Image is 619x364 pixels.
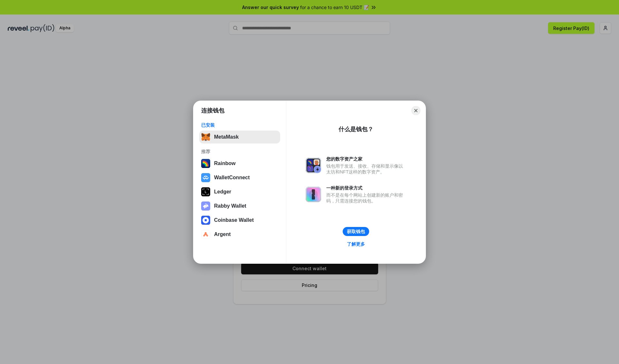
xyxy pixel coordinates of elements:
[201,173,210,182] img: svg+xml,%3Csvg%20width%3D%2228%22%20height%3D%2228%22%20viewBox%3D%220%200%2028%2028%22%20fill%3D...
[306,158,321,173] img: svg+xml,%3Csvg%20xmlns%3D%22http%3A%2F%2Fwww.w3.org%2F2000%2Fsvg%22%20fill%3D%22none%22%20viewBox...
[199,185,280,198] button: Ledger
[199,214,280,227] button: Coinbase Wallet
[214,231,231,237] div: Argent
[201,202,210,211] img: svg+xml,%3Csvg%20xmlns%3D%22http%3A%2F%2Fwww.w3.org%2F2000%2Fsvg%22%20fill%3D%22none%22%20viewBox...
[214,189,231,195] div: Ledger
[343,240,369,248] a: 了解更多
[201,133,210,142] img: svg+xml,%3Csvg%20fill%3D%22none%22%20height%3D%2233%22%20viewBox%3D%220%200%2035%2033%22%20width%...
[199,228,280,241] button: Argent
[199,131,280,143] button: MetaMask
[201,216,210,225] img: svg+xml,%3Csvg%20width%3D%2228%22%20height%3D%2228%22%20viewBox%3D%220%200%2028%2028%22%20fill%3D...
[306,187,321,202] img: svg+xml,%3Csvg%20xmlns%3D%22http%3A%2F%2Fwww.w3.org%2F2000%2Fsvg%22%20fill%3D%22none%22%20viewBox...
[214,134,239,140] div: MetaMask
[214,203,246,209] div: Rabby Wallet
[339,125,373,133] div: 什么是钱包？
[326,163,406,175] div: 钱包用于发送、接收、存储和显示像以太坊和NFT这样的数字资产。
[214,175,250,181] div: WalletConnect
[214,161,236,166] div: Rainbow
[411,106,420,115] button: Close
[326,192,406,204] div: 而不是在每个网站上创建新的账户和密码，只需连接您的钱包。
[347,241,365,247] div: 了解更多
[201,149,278,154] div: 推荐
[201,159,210,168] img: svg+xml,%3Csvg%20width%3D%22120%22%20height%3D%22120%22%20viewBox%3D%220%200%20120%20120%22%20fil...
[201,187,210,196] img: svg+xml,%3Csvg%20xmlns%3D%22http%3A%2F%2Fwww.w3.org%2F2000%2Fsvg%22%20width%3D%2228%22%20height%3...
[201,122,278,128] div: 已安装
[201,107,224,114] h1: 连接钱包
[347,229,365,234] div: 获取钱包
[201,230,210,239] img: svg+xml,%3Csvg%20width%3D%2228%22%20height%3D%2228%22%20viewBox%3D%220%200%2028%2028%22%20fill%3D...
[214,217,254,223] div: Coinbase Wallet
[326,185,406,191] div: 一种新的登录方式
[199,200,280,212] button: Rabby Wallet
[343,227,369,236] button: 获取钱包
[199,171,280,184] button: WalletConnect
[326,156,406,162] div: 您的数字资产之家
[199,157,280,170] button: Rainbow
